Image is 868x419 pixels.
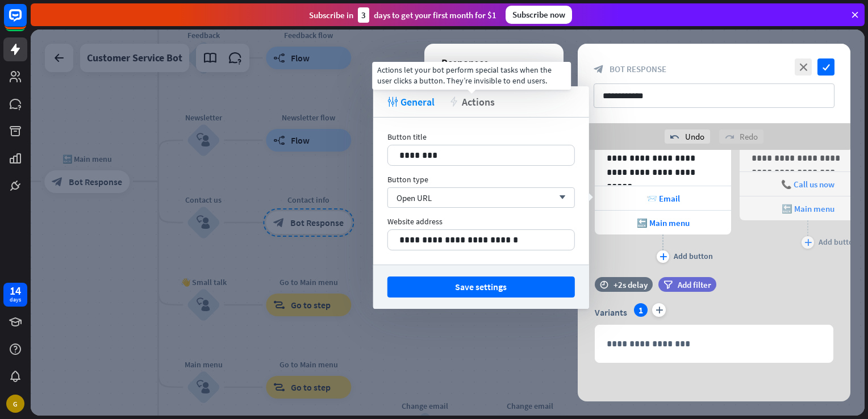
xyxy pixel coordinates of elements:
[387,216,575,227] div: Website address
[595,307,627,318] span: Variants
[804,239,812,246] i: plus
[678,279,711,290] span: Add filter
[674,251,713,261] div: Add button
[646,193,680,204] span: 📨 Email
[462,95,495,108] span: Actions
[358,7,369,23] div: 3
[781,179,834,190] span: 📞 Call us now
[637,217,690,228] span: 🔙 Main menu
[719,129,763,144] div: Redo
[506,6,572,24] div: Subscribe now
[387,132,575,142] div: Button title
[449,97,459,107] i: action
[660,253,667,260] i: plus
[397,192,432,203] span: Open URL
[10,286,21,296] div: 14
[634,303,648,317] div: 1
[610,64,666,74] span: Bot Response
[670,132,679,141] i: undo
[387,97,398,107] i: tweak
[665,129,710,144] div: Undo
[600,280,608,288] i: time
[6,395,24,413] div: G
[795,58,812,76] i: close
[309,7,496,23] div: Subscribe in days to get your first month for $1
[3,283,27,307] a: 14 days
[663,280,673,289] i: filter
[782,203,834,214] span: 🔙 Main menu
[725,132,734,141] i: redo
[387,276,575,298] button: Save settings
[819,237,858,247] div: Add button
[553,194,566,201] i: arrow_down
[614,279,648,290] div: +2s delay
[400,95,435,108] span: General
[10,296,21,304] div: days
[652,303,666,317] i: plus
[387,174,575,185] div: Button type
[817,58,834,76] i: check
[594,64,604,74] i: block_bot_response
[9,5,43,39] button: Open LiveChat chat widget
